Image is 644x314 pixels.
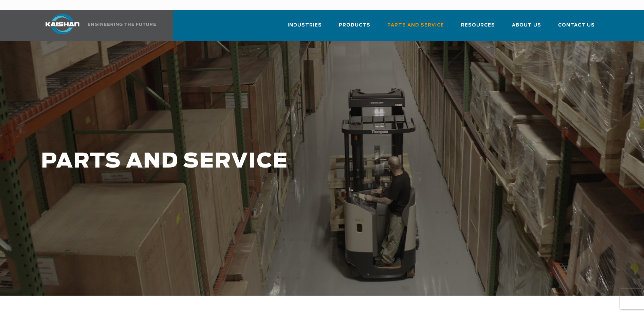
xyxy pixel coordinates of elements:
a: Products [339,16,370,39]
span: Industries [288,21,322,29]
span: Parts and Service [387,21,444,29]
a: Kaishan USA [37,10,157,41]
a: Industries [288,16,322,39]
a: About Us [512,16,541,39]
a: Contact Us [558,16,595,39]
img: Engineering the future [88,23,156,26]
img: kaishan logo [37,14,88,34]
span: About Us [512,21,541,29]
span: Products [339,21,370,29]
span: Resources [461,21,495,29]
a: Resources [461,16,495,39]
h1: PARTS AND SERVICE [41,150,508,173]
span: Contact Us [558,21,595,29]
a: Parts and Service [387,16,444,39]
